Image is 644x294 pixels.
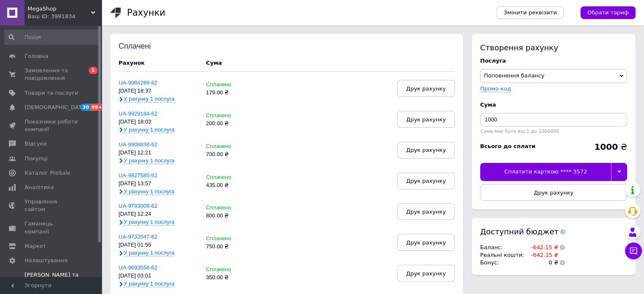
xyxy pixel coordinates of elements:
div: 179.00 ₴ [206,90,260,96]
span: Доступний бюджет [480,226,558,237]
span: Друк рахунку [406,239,446,246]
button: Друк рахунку [397,142,455,159]
td: 0 ₴ [526,259,558,267]
button: Друк рахунку [397,173,455,190]
span: Друк рахунку [534,190,574,196]
td: Реальні кошти : [480,251,526,259]
div: Сплачені [119,42,174,51]
div: Сплачено [206,236,260,242]
a: UA-9793009-62 [119,203,158,209]
span: У рахунку 1 послуга [124,219,174,225]
div: [DATE] 12:24 [119,211,198,217]
b: 1000 [594,142,618,152]
span: Поповнення балансу [484,72,544,79]
span: 1 [89,67,97,74]
div: Сплачено [206,143,260,150]
span: Друк рахунку [406,85,446,92]
button: Друк рахунку [397,265,455,282]
div: 350.00 ₴ [206,275,260,281]
button: Друк рахунку [397,80,455,97]
div: [DATE] 01:55 [119,242,198,248]
td: Баланс : [480,244,526,251]
a: UA-9984289-62 [119,80,158,86]
div: ₴ [594,143,627,151]
span: Управління сайтом [25,198,78,213]
a: Змінити реквізити [497,6,564,19]
span: Гаманець компанії [25,220,78,235]
div: Сплачено [206,267,260,273]
span: Товари та послуги [25,89,78,97]
span: Показники роботи компанії [25,118,78,133]
a: UA-9908838-62 [119,141,158,148]
td: -642.15 ₴ [526,244,558,251]
td: Бонус : [480,259,526,267]
div: Сплачено [206,82,260,88]
div: Сума має бути від 1 до 1000000 [480,129,627,134]
a: UA-9733547-62 [119,234,158,240]
span: Друк рахунку [406,178,446,184]
span: Обрати тариф [587,9,629,16]
a: Обрати тариф [580,6,636,19]
div: 700.00 ₴ [206,151,260,158]
div: 750.00 ₴ [206,244,260,250]
button: Друк рахунку [397,203,455,220]
div: Сплачено [206,113,260,119]
span: Друк рахунку [406,270,446,277]
label: Промо-код [480,85,511,92]
span: Змінити реквізити [503,9,557,16]
span: Головна [25,52,48,60]
div: [DATE] 18:03 [119,119,198,125]
span: У рахунку 1 послуга [124,96,174,102]
div: Сплачено [206,174,260,181]
div: [DATE] 03:01 [119,273,198,279]
span: Аналітика [25,184,54,191]
input: Пошук [4,30,100,45]
div: [DATE] 13:57 [119,181,198,187]
span: Друк рахунку [406,147,446,153]
div: Сплатити карткою **** 3572 [480,163,611,181]
div: [DATE] 18:37 [119,88,198,94]
span: Відгуки [25,140,47,148]
input: Введіть суму [480,113,627,126]
div: Cума [480,101,627,109]
div: 800.00 ₴ [206,213,260,219]
button: Друк рахунку [397,111,455,128]
span: Каталог ProSale [25,169,70,177]
span: Друк рахунку [406,209,446,215]
div: Створення рахунку [480,42,627,53]
span: 99+ [90,104,104,111]
span: У рахунку 1 послуга [124,250,174,256]
button: Друк рахунку [480,184,627,201]
span: Покупці [25,155,47,162]
span: У рахунку 1 послуга [124,126,174,133]
span: У рахунку 1 послуга [124,188,174,195]
span: Маркет [25,242,46,250]
span: Друк рахунку [406,116,446,123]
button: Чат з покупцем [625,242,642,259]
div: [DATE] 12:21 [119,150,198,156]
span: Налаштування [25,257,68,264]
div: 435.00 ₴ [206,182,260,189]
span: У рахунку 1 послуга [124,157,174,164]
div: Cума [206,59,222,67]
a: UA-9827585-62 [119,172,158,179]
span: [DEMOGRAPHIC_DATA] [25,104,87,111]
span: У рахунку 1 послуга [124,280,174,287]
td: -642.15 ₴ [526,251,558,259]
span: 30 [80,104,90,111]
a: UA-9929184-62 [119,110,158,117]
span: Замовлення та повідомлення [25,67,78,82]
div: 200.00 ₴ [206,121,260,127]
button: Друк рахунку [397,234,455,251]
div: Рахунок [119,59,198,67]
div: Ваш ID: 3991834 [28,13,102,20]
div: Всього до сплати [480,143,536,150]
div: Послуга [480,57,627,65]
span: MegaShop [28,5,91,13]
div: Сплачено [206,205,260,211]
a: UA-9693556-62 [119,264,158,271]
h1: Рахунки [127,8,165,18]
